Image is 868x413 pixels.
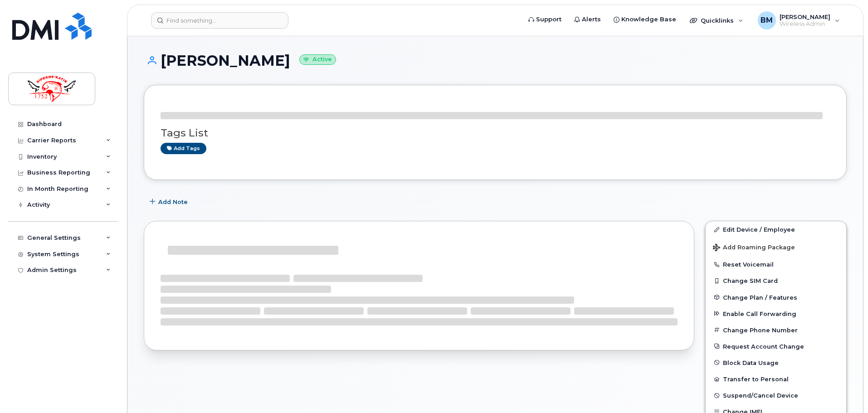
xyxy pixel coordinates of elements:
span: Suspend/Cancel Device [723,392,798,399]
button: Suspend/Cancel Device [706,387,846,403]
a: Add tags [161,143,206,154]
button: Block Data Usage [706,355,846,371]
button: Reset Voicemail [706,256,846,272]
button: Request Account Change [706,338,846,355]
small: Active [299,54,336,65]
a: Edit Device / Employee [706,221,846,238]
span: Enable Call Forwarding [723,310,796,317]
button: Add Note [144,194,195,210]
button: Enable Call Forwarding [706,306,846,322]
button: Change SIM Card [706,272,846,289]
span: Change Plan / Features [723,294,797,301]
span: Add Roaming Package [713,244,795,253]
h1: [PERSON_NAME] [144,53,847,68]
span: Add Note [158,198,188,206]
h3: Tags List [161,127,830,139]
button: Transfer to Personal [706,371,846,387]
button: Change Plan / Features [706,289,846,306]
button: Add Roaming Package [706,238,846,256]
button: Change Phone Number [706,322,846,338]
